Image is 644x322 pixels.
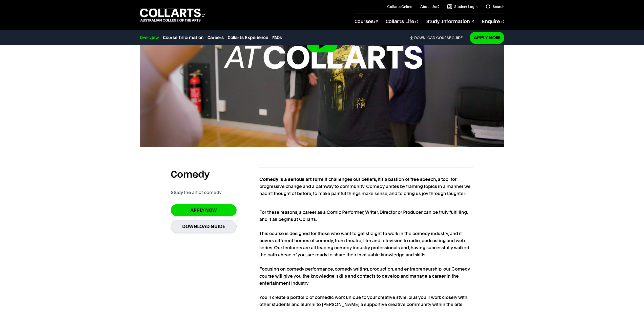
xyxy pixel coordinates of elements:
a: Course Information [163,35,203,41]
a: Apply Now [470,32,504,44]
span: Download [414,35,435,40]
div: Go to homepage [140,8,205,22]
a: Student Login [447,4,477,9]
p: It challenges our beliefs, it’s a bastion of free speech, a tool for progressive change and a pat... [259,176,473,197]
a: Collarts Experience [228,35,268,41]
a: Search [486,4,504,9]
a: FAQs [272,35,282,41]
a: Study Information [426,13,474,30]
a: DownloadCourse Guide [410,35,467,40]
a: Careers [207,35,224,41]
p: Study the art of comedy [171,189,222,196]
a: Apply Now [171,204,237,216]
a: Courses [355,13,378,30]
a: Enquire [482,13,504,30]
h2: Comedy [171,169,210,180]
a: About Us [420,4,439,9]
p: For these reasons, a career as a Comic Performer, Writer, Director or Producer can be truly fulfi... [259,202,473,308]
a: Collarts Life [386,13,418,30]
a: Overview [140,35,159,41]
a: Collarts Online [387,4,412,9]
a: Download Guide [171,220,237,233]
strong: Comedy is a serious art form. [259,177,325,182]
